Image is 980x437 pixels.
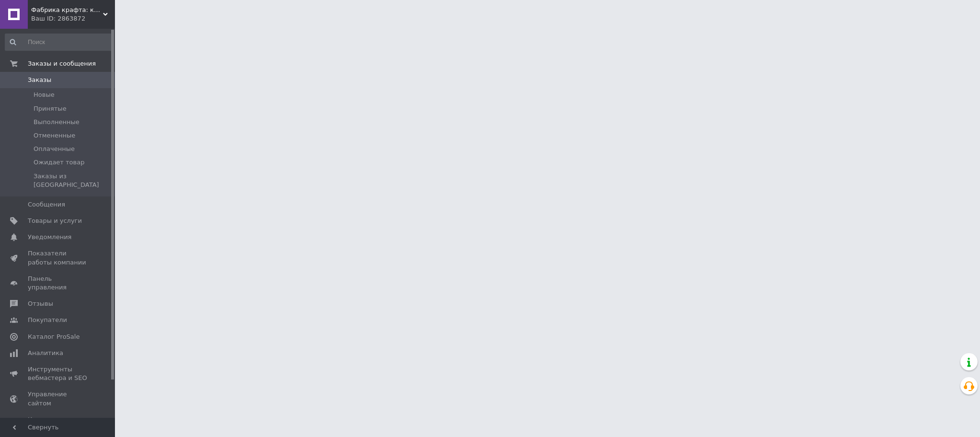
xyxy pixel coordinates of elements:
span: Кошелек компании [28,415,89,433]
span: Фабрика крафта: крафт бумага и упаковка, оборудование для архивации документов [31,6,103,14]
span: Заказы [28,76,51,84]
span: Сообщения [28,200,65,209]
span: Ожидает товар [34,158,84,167]
span: Товары и услуги [28,217,82,225]
span: Инструменты вебмастера и SEO [28,365,89,382]
span: Отмененные [34,131,75,140]
span: Каталог ProSale [28,333,80,341]
span: Отзывы [28,299,53,308]
span: Принятые [34,104,67,113]
span: Покупатели [28,316,67,324]
input: Поиск [5,34,113,51]
span: Панель управления [28,275,89,292]
span: Заказы и сообщения [28,59,96,68]
span: Показатели работы компании [28,249,89,266]
span: Управление сайтом [28,390,89,407]
span: Заказы из [GEOGRAPHIC_DATA] [34,172,112,189]
div: Ваш ID: 2863872 [31,14,115,23]
span: Уведомления [28,233,71,241]
span: Новые [34,91,55,99]
span: Аналитика [28,349,63,357]
span: Выполненные [34,118,80,126]
span: Оплаченные [34,145,75,153]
